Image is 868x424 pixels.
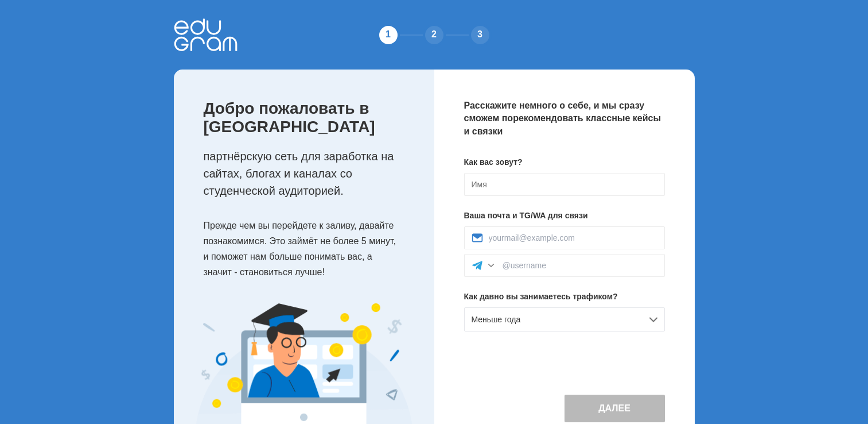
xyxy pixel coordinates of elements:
[472,315,521,324] span: Меньше года
[464,99,665,138] p: Расскажите немного о себе, и мы сразу сможем порекомендовать классные кейсы и связки
[377,24,400,47] div: 1
[464,210,665,222] p: Ваша почта и TG/WA для связи
[204,218,411,280] p: Прежде чем вы перейдете к заливу, давайте познакомимся. Это займёт не более 5 минут, и поможет на...
[204,99,411,136] p: Добро пожаловать в [GEOGRAPHIC_DATA]
[565,395,665,422] button: Далее
[464,156,665,168] p: Как вас зовут?
[464,173,665,196] input: Имя
[503,261,657,270] input: @username
[464,291,665,303] p: Как давно вы занимаетесь трафиком?
[469,24,492,47] div: 3
[204,148,411,199] p: партнёрскую сеть для заработка на сайтах, блогах и каналах со студенческой аудиторией.
[423,24,446,47] div: 2
[489,233,657,242] input: yourmail@example.com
